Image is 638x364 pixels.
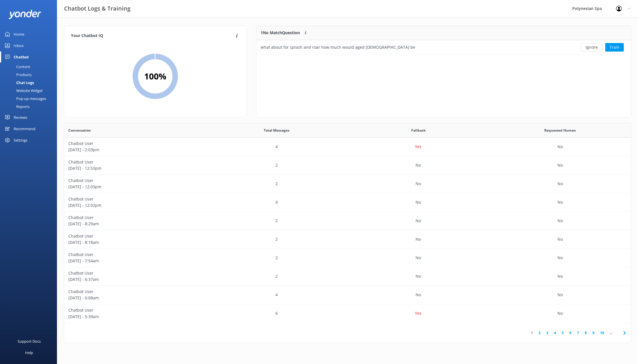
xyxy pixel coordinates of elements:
p: 4 [275,144,278,150]
div: row [256,40,631,54]
p: [DATE] - 6:08am [68,295,202,301]
p: Yes [415,144,422,150]
p: No [557,236,563,242]
p: Chatbot User [68,177,202,184]
div: Recommend [14,123,35,134]
p: 2 [275,255,278,261]
p: [DATE] - 12:53pm [68,165,202,171]
div: row [64,138,631,156]
p: No [416,181,421,187]
p: [DATE] - 7:54am [68,258,202,264]
div: Reviews [14,112,27,123]
p: Chatbot User [68,270,202,276]
p: No [557,144,563,150]
a: Products [3,71,57,79]
p: Chatbot User [68,140,202,147]
div: Chatbot [14,51,29,63]
a: 7 [574,330,582,336]
p: No [557,218,563,224]
p: 4 [275,292,278,298]
div: Reports [3,103,30,111]
span: Conversation [68,128,91,133]
p: 2 [275,273,278,279]
div: Pop-up messages [3,95,46,103]
a: Website Widget [3,87,57,95]
a: 5 [559,330,567,336]
a: Reports [3,103,57,111]
a: 3 [543,330,551,336]
div: row [64,212,631,230]
a: 9 [590,330,597,336]
a: Chat Logs [3,79,57,87]
div: row [64,304,631,323]
a: 2 [536,330,543,336]
div: row [64,230,631,249]
p: No [557,162,563,168]
p: [DATE] - 8:18am [68,239,202,246]
span: Fallback [411,128,426,133]
p: Chatbot User [68,214,202,221]
p: 6 [275,310,278,316]
p: Yes [415,310,422,316]
p: No [557,199,563,205]
a: 8 [582,330,590,336]
p: 2 [275,181,278,187]
div: what about for splash and roar how much would aged [DEMOGRAPHIC_DATA] be [261,44,415,50]
a: Content [3,63,57,71]
p: No [416,255,421,261]
div: Inbox [14,40,24,51]
h3: Chatbot Logs & Training [64,4,130,13]
p: [DATE] - 12:02pm [68,202,202,208]
button: Train [605,43,624,52]
p: No [557,310,563,316]
p: No [557,255,563,261]
p: No [557,273,563,279]
div: Chat Logs [3,79,34,87]
h2: 100 % [144,69,166,83]
p: 2 [275,236,278,242]
a: 6 [567,330,574,336]
div: Products [3,71,32,79]
span: ... [607,330,615,336]
p: No [416,292,421,298]
p: [DATE] - 2:03pm [68,147,202,153]
div: grid [256,40,631,54]
p: [DATE] - 12:03pm [68,184,202,190]
button: Ignore [581,43,602,52]
p: [DATE] - 6:37am [68,276,202,283]
a: 4 [551,330,559,336]
div: Settings [14,134,27,146]
span: Requested Human [544,128,576,133]
div: Support Docs [18,336,41,347]
div: grid [64,138,631,323]
div: row [64,286,631,304]
p: 2 [275,218,278,224]
p: Chatbot User [68,307,202,313]
p: Chatbot User [68,159,202,165]
p: No [416,236,421,242]
img: yonder-white-logo.png [9,10,41,19]
p: 1 No Match Question [261,30,300,36]
p: No [416,218,421,224]
div: row [64,156,631,175]
div: row [64,249,631,267]
p: 2 [275,162,278,168]
div: row [64,193,631,212]
div: Website Widget [3,87,43,95]
div: Content [3,63,30,71]
div: Help [25,347,33,358]
a: 10 [597,330,607,336]
div: Home [14,28,24,40]
a: Pop-up messages [3,95,57,103]
p: No [416,273,421,279]
span: Total Messages [264,128,289,133]
p: No [416,162,421,168]
p: Chatbot User [68,251,202,258]
p: [DATE] - 8:29am [68,221,202,227]
p: No [557,292,563,298]
a: 1 [528,330,536,336]
div: row [64,267,631,286]
p: [DATE] - 5:39am [68,314,202,320]
div: row [64,175,631,193]
p: Chatbot User [68,233,202,239]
